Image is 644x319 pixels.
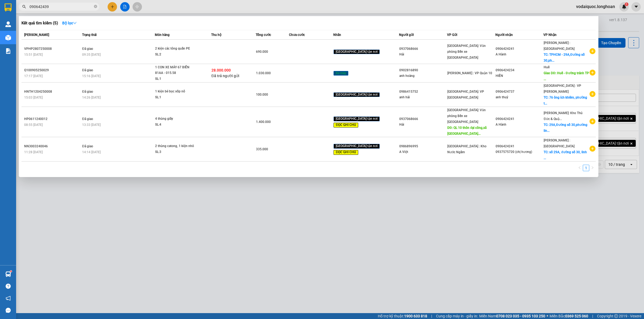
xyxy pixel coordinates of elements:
[590,70,595,76] span: plus-circle
[82,117,93,121] span: Đã giao
[30,4,93,10] input: Tìm tên, số ĐT hoặc mã đơn
[544,71,589,81] span: Giao DĐ: Huế - Đường tránh TP ...
[24,74,43,78] span: 17:17 [DATE]
[544,123,587,133] span: TC: 29A,Đường số 30,phường lin...
[82,33,97,37] span: Trạng thái
[62,21,77,25] strong: Bộ lọc
[544,41,575,51] span: [PERSON_NAME] : [GEOGRAPHIC_DATA]
[447,126,486,136] span: DĐ: QL 10 thôn đại công,xã [GEOGRAPHIC_DATA]...
[155,65,195,76] div: 1 CON XE MÁY 67 BIỂN 81AA - 015.58
[24,67,80,73] div: Q100905250029
[399,46,447,52] div: 0937068666
[94,4,97,9] span: close-circle
[544,96,587,105] span: TC: 76 ông ích khiêm, phường t...
[496,144,543,149] div: 0906424241
[24,116,80,122] div: HP0611240012
[2,37,34,42] span: 18:06:17 [DATE]
[73,21,77,25] span: down
[21,20,58,26] h3: Kết quả tìm kiếm ( 5 )
[334,117,380,121] span: [GEOGRAPHIC_DATA] tận nơi
[496,95,543,100] div: anh thuỷ
[82,90,93,93] span: Đã giao
[24,96,43,99] span: 15:03 [DATE]
[24,150,43,154] span: 11:28 [DATE]
[334,123,358,127] span: ĐỌC GHI CHÚ
[155,76,195,82] div: SL: 1
[38,2,108,10] strong: PHIẾU DÁN LÊN HÀNG
[399,116,447,122] div: 0937068666
[211,68,231,72] span: 28.000.000
[496,52,543,57] div: A Hành
[334,150,358,155] span: ĐỌC GHI CHÚ
[447,144,486,154] span: [GEOGRAPHIC_DATA] : Kho Nước Ngầm
[82,150,101,154] span: 14:14 [DATE]
[496,116,543,122] div: 0906424241
[24,46,80,52] div: VPHP2807250008
[15,12,28,16] strong: CSKH:
[334,144,380,149] span: [GEOGRAPHIC_DATA] tận nơi
[24,53,43,57] span: 15:51 [DATE]
[399,89,447,95] div: 0986415752
[583,165,589,171] li: 1
[496,122,543,127] div: A Hành
[155,46,195,52] div: 2 kiện các tông quấn PE
[256,120,271,124] span: 1.400.000
[447,44,486,59] span: [GEOGRAPHIC_DATA]: Văn phòng Bến xe [GEOGRAPHIC_DATA]
[496,46,543,52] div: 0906424241
[5,35,11,40] img: warehouse-icon
[334,71,348,76] span: Xe máy
[544,111,583,121] span: [PERSON_NAME]: Kho Thủ Đức & Quậ...
[24,89,80,95] div: HNTH1204250008
[82,53,101,57] span: 09:35 [DATE]
[590,118,595,124] span: plus-circle
[544,138,575,148] span: [PERSON_NAME] : [GEOGRAPHIC_DATA]
[334,50,380,54] span: [GEOGRAPHIC_DATA] tận nơi
[155,52,195,58] div: SL: 2
[155,95,195,100] div: SL: 1
[590,48,595,54] span: plus-circle
[256,33,271,37] span: Tổng cước
[447,108,486,124] span: [GEOGRAPHIC_DATA]: Văn phòng Bến xe [GEOGRAPHIC_DATA]
[578,166,581,169] span: left
[10,271,12,272] sup: 1
[24,123,43,127] span: 08:55 [DATE]
[155,149,195,155] div: SL: 3
[82,68,93,72] span: Đã giao
[399,122,447,127] div: Hải
[495,33,513,37] span: Người nhận
[399,33,414,37] span: Người gửi
[496,73,543,79] div: HIỀN
[334,92,380,97] span: [GEOGRAPHIC_DATA] tận nơi
[496,149,543,155] div: 0937575720 (chị hương)
[544,84,581,93] span: [GEOGRAPHIC_DATA] : VP [PERSON_NAME]
[24,144,80,149] div: NN3003240046
[2,12,41,21] span: [PHONE_NUMBER]
[155,116,195,122] div: 4 thùng giấy
[399,95,447,100] div: anh hải
[211,74,239,78] span: Đã trả người gửi
[589,165,596,171] li: Next Page
[256,50,268,54] span: 690.000
[82,144,93,148] span: Đã giao
[576,165,583,171] button: left
[6,308,11,313] span: message
[590,146,595,152] span: plus-circle
[333,33,341,37] span: Nhãn
[256,71,271,75] span: 1.030.000
[590,91,595,97] span: plus-circle
[22,5,26,9] span: search
[399,52,447,57] div: Hải
[399,73,447,79] div: anh hoàng
[82,123,101,127] span: 13:33 [DATE]
[94,5,97,8] span: close-circle
[155,89,195,95] div: 1 kiện bé bọc xốp nổ
[591,166,594,169] span: right
[155,122,195,128] div: SL: 4
[589,165,596,171] button: right
[256,147,268,151] span: 335.000
[256,93,268,96] span: 100.000
[576,165,583,171] li: Previous Page
[544,65,550,69] span: Huế
[289,33,305,37] span: Chưa cước
[583,165,589,171] a: 1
